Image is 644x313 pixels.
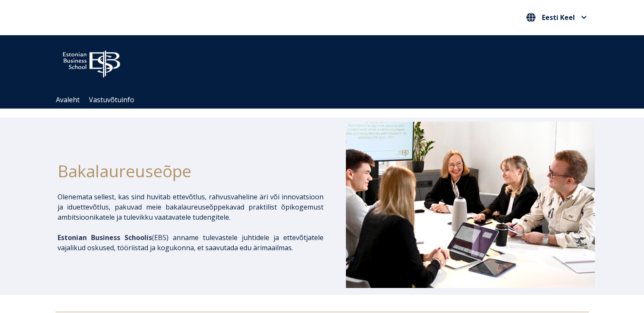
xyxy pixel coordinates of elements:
a: Vastuvõtuinfo [89,95,134,104]
span: Eesti Keel [542,14,575,21]
span: ( [58,233,154,242]
button: Eesti Keel [524,11,589,24]
a: Avaleht [56,95,80,104]
img: Bakalaureusetudengid [346,122,595,288]
p: EBS) anname tulevastele juhtidele ja ettevõtjatele vajalikud oskused, tööriistad ja kogukonna, et... [58,232,323,253]
span: Estonian Business Schoolis [58,233,152,242]
h1: Bakalaureuseõpe [58,158,323,183]
div: Navigation Menu [51,91,602,109]
nav: Vali oma keel [524,11,589,25]
img: ebs_logo2016_white [55,44,127,80]
p: Olenemata sellest, kas sind huvitab ettevõtlus, rahvusvaheline äri või innovatsioon ja iduettevõt... [58,192,323,222]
